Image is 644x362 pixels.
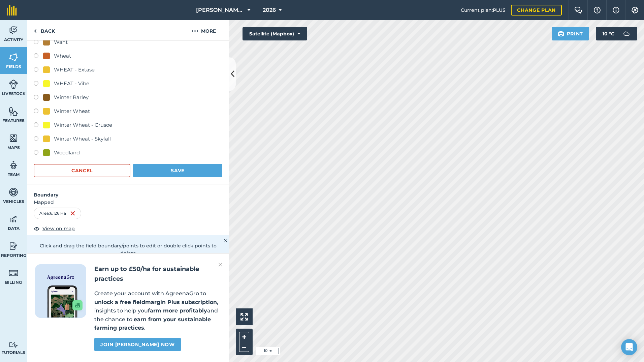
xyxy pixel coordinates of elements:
[596,27,637,40] button: 10 °C
[94,289,221,332] p: Create your account with AgreenaGro to , insights to help you and the chance to .
[9,52,18,62] img: svg+xml;base64,PHN2ZyB4bWxucz0iaHR0cDovL3d3dy53My5vcmcvMjAwMC9zdmciIHdpZHRoPSI1NiIgaGVpZ2h0PSI2MC...
[7,5,17,16] img: fieldmargin Logo
[34,224,75,233] button: View on map
[621,339,637,355] div: Open Intercom Messenger
[34,208,81,219] div: Area : 6.126 Ha
[54,38,68,46] div: Want
[27,20,62,40] a: Back
[196,6,245,14] span: [PERSON_NAME] & SONS (MILL HOUSE)
[42,225,75,232] span: View on map
[620,27,633,40] img: svg+xml;base64,PD94bWwgdmVyc2lvbj0iMS4wIiBlbmNvZGluZz0idXRmLTgiPz4KPCEtLSBHZW5lcmF0b3I6IEFkb2JlIE...
[34,164,130,177] button: Cancel
[133,164,222,177] button: Save
[240,313,248,321] img: Four arrows, one pointing top left, one top right, one bottom right and the last bottom left
[243,27,307,40] button: Satellite (Mapbox)
[54,80,89,88] div: WHEAT - Vibe
[613,6,619,14] img: svg+xml;base64,PHN2ZyB4bWxucz0iaHR0cDovL3d3dy53My5vcmcvMjAwMC9zdmciIHdpZHRoPSIxNyIgaGVpZ2h0PSIxNy...
[224,237,228,245] img: svg+xml;base64,PHN2ZyB4bWxucz0iaHR0cDovL3d3dy53My5vcmcvMjAwMC9zdmciIHdpZHRoPSIyMiIgaGVpZ2h0PSIzMC...
[94,264,221,284] h2: Earn up to £50/ha for sustainable practices
[593,7,601,13] img: A question mark icon
[94,338,181,351] a: Join [PERSON_NAME] now
[192,27,198,35] img: svg+xml;base64,PHN2ZyB4bWxucz0iaHR0cDovL3d3dy53My5vcmcvMjAwMC9zdmciIHdpZHRoPSIyMCIgaGVpZ2h0PSIyNC...
[9,268,18,278] img: svg+xml;base64,PD94bWwgdmVyc2lvbj0iMS4wIiBlbmNvZGluZz0idXRmLTgiPz4KPCEtLSBHZW5lcmF0b3I6IEFkb2JlIE...
[34,27,37,35] img: svg+xml;base64,PHN2ZyB4bWxucz0iaHR0cDovL3d3dy53My5vcmcvMjAwMC9zdmciIHdpZHRoPSI5IiBoZWlnaHQ9IjI0Ii...
[239,332,249,342] button: +
[54,52,71,60] div: Wheat
[54,135,111,143] div: Winter Wheat - Skyfall
[54,149,80,157] div: Woodland
[9,133,18,143] img: svg+xml;base64,PHN2ZyB4bWxucz0iaHR0cDovL3d3dy53My5vcmcvMjAwMC9zdmciIHdpZHRoPSI1NiIgaGVpZ2h0PSI2MC...
[9,342,18,348] img: svg+xml;base64,PD94bWwgdmVyc2lvbj0iMS4wIiBlbmNvZGluZz0idXRmLTgiPz4KPCEtLSBHZW5lcmF0b3I6IEFkb2JlIE...
[54,107,90,115] div: Winter Wheat
[9,25,18,35] img: svg+xml;base64,PD94bWwgdmVyc2lvbj0iMS4wIiBlbmNvZGluZz0idXRmLTgiPz4KPCEtLSBHZW5lcmF0b3I6IEFkb2JlIE...
[631,7,639,13] img: A cog icon
[54,93,89,101] div: Winter Barley
[218,261,222,269] img: svg+xml;base64,PHN2ZyB4bWxucz0iaHR0cDovL3d3dy53My5vcmcvMjAwMC9zdmciIHdpZHRoPSIyMiIgaGVpZ2h0PSIzMC...
[54,121,112,129] div: Winter Wheat - Crusoe
[461,6,506,14] span: Current plan : PLUS
[34,242,222,257] p: Click and drag the field boundary/points to edit or double click points to delete
[9,79,18,89] img: svg+xml;base64,PD94bWwgdmVyc2lvbj0iMS4wIiBlbmNvZGluZz0idXRmLTgiPz4KPCEtLSBHZW5lcmF0b3I6IEFkb2JlIE...
[54,66,95,74] div: WHEAT - Extase
[9,187,18,197] img: svg+xml;base64,PD94bWwgdmVyc2lvbj0iMS4wIiBlbmNvZGluZz0idXRmLTgiPz4KPCEtLSBHZW5lcmF0b3I6IEFkb2JlIE...
[94,299,217,305] strong: unlock a free fieldmargin Plus subscription
[603,27,614,40] span: 10 ° C
[27,199,229,206] span: Mapped
[70,209,75,217] img: svg+xml;base64,PHN2ZyB4bWxucz0iaHR0cDovL3d3dy53My5vcmcvMjAwMC9zdmciIHdpZHRoPSIxNiIgaGVpZ2h0PSIyNC...
[239,342,249,352] button: –
[9,106,18,116] img: svg+xml;base64,PHN2ZyB4bWxucz0iaHR0cDovL3d3dy53My5vcmcvMjAwMC9zdmciIHdpZHRoPSI1NiIgaGVpZ2h0PSI2MC...
[27,184,229,199] h4: Boundary
[179,20,229,40] button: More
[94,316,211,331] strong: earn from your sustainable farming practices
[558,30,564,38] img: svg+xml;base64,PHN2ZyB4bWxucz0iaHR0cDovL3d3dy53My5vcmcvMjAwMC9zdmciIHdpZHRoPSIxOSIgaGVpZ2h0PSIyNC...
[9,214,18,224] img: svg+xml;base64,PD94bWwgdmVyc2lvbj0iMS4wIiBlbmNvZGluZz0idXRmLTgiPz4KPCEtLSBHZW5lcmF0b3I6IEFkb2JlIE...
[148,307,207,314] strong: farm more profitably
[511,5,562,16] a: Change plan
[9,241,18,251] img: svg+xml;base64,PD94bWwgdmVyc2lvbj0iMS4wIiBlbmNvZGluZz0idXRmLTgiPz4KPCEtLSBHZW5lcmF0b3I6IEFkb2JlIE...
[9,160,18,170] img: svg+xml;base64,PD94bWwgdmVyc2lvbj0iMS4wIiBlbmNvZGluZz0idXRmLTgiPz4KPCEtLSBHZW5lcmF0b3I6IEFkb2JlIE...
[34,224,40,233] img: svg+xml;base64,PHN2ZyB4bWxucz0iaHR0cDovL3d3dy53My5vcmcvMjAwMC9zdmciIHdpZHRoPSIxOCIgaGVpZ2h0PSIyNC...
[47,285,83,318] img: Screenshot of the Gro app
[263,6,276,14] span: 2026
[574,7,582,13] img: Two speech bubbles overlapping with the left bubble in the forefront
[552,27,589,40] button: Print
